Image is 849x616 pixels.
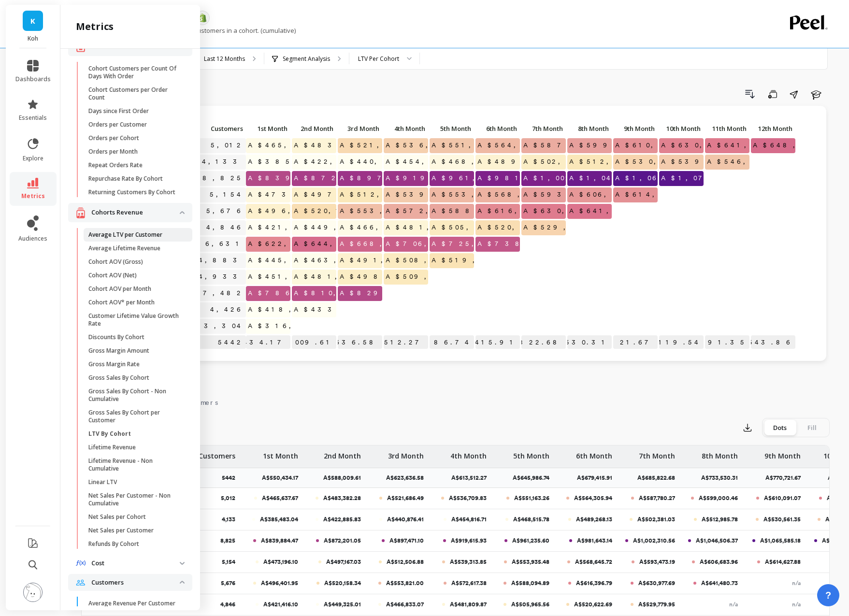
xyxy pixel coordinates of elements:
[292,335,336,350] p: A$588,009.61
[765,558,801,566] p: A$614,627.88
[84,118,192,131] a: Orders per Customer
[430,122,474,135] p: 5th Month
[521,155,616,169] span: A$502,381.03
[88,148,138,156] p: Orders per Month
[180,211,185,214] img: down caret icon
[475,187,568,202] span: A$568,645.72
[521,138,624,153] span: A$587,780.27
[84,406,192,427] a: Gross Sales by Cohort per Customer
[707,125,747,132] span: 11th Month
[659,171,777,186] span: A$1,079,463.93
[338,220,437,235] span: A$466,833.07
[221,579,235,587] p: 5,676
[567,138,656,153] span: A$599,000.46
[84,309,192,330] a: Customer Lifetime Value Growth Rate
[88,600,181,615] p: Average Revenue Per Customer (ARPC)
[292,155,392,169] span: A$422,885.83
[639,445,675,461] p: 7th Month
[337,122,383,137] div: Toggle SortBy
[751,335,795,350] p: A$648,543.86
[451,474,492,482] p: A$613,512.27
[84,83,192,104] a: Cohort Customers per Order Count
[702,445,738,461] p: 8th Month
[475,237,586,251] span: A$738,799.80
[76,579,86,586] img: navigation item icon
[292,138,396,153] span: A$483,382.28
[76,20,114,33] h2: metrics
[384,220,488,235] span: A$481,809.87
[197,270,246,284] a: 4,933
[387,516,424,523] p: A$440,876.41
[246,335,290,350] p: A$550,434.17
[262,474,304,482] p: A$550,434.17
[430,187,530,202] span: A$553,935.48
[430,155,527,169] span: A$468,515.78
[386,125,425,132] span: 4th Month
[521,171,622,186] span: A$1,002,310.56
[751,122,795,135] p: 12th Month
[475,155,576,169] span: A$489,268.13
[88,231,162,239] p: Average LTV per Customer
[338,286,433,301] span: A$829,850.55
[209,138,246,153] a: 5,012
[88,121,147,129] p: Orders per Customer
[88,175,163,183] p: Repurchase Rate By Cohort
[764,445,801,461] p: 9th Month
[825,588,831,602] span: ?
[292,253,376,268] span: A$463,500.60
[292,171,383,186] span: A$872,201.05
[513,474,555,482] p: A$645,986.74
[84,454,192,475] a: Lifetime Revenue - Non Cumulative
[639,558,675,566] p: A$593,473.19
[659,138,763,153] span: A$630,393.71
[387,558,424,566] p: A$512,506.88
[389,537,424,544] p: A$897,471.10
[451,516,487,523] p: A$454,816.71
[84,228,192,242] a: Average LTV per Customer
[613,138,704,153] span: A$610,091.07
[384,155,478,169] span: A$454,816.71
[222,474,241,482] p: 5442
[659,122,705,137] div: Toggle SortBy
[84,475,192,489] a: Linear LTV
[577,474,618,482] p: A$679,415.91
[338,122,382,135] p: 3rd Month
[753,125,792,132] span: 12th Month
[750,122,796,137] div: Toggle SortBy
[88,272,137,279] p: Cohort AOV (Net)
[450,558,487,566] p: A$539,313.85
[659,122,704,135] p: 10th Month
[81,390,830,412] nav: Tabs
[477,125,517,132] span: 6th Month
[699,494,738,502] p: A$599,000.46
[567,187,662,202] span: A$606,683.96
[701,474,744,482] p: A$733,530.31
[338,138,432,153] span: A$521,686.49
[292,122,336,135] p: 2nd Month
[567,122,612,135] p: 8th Month
[180,562,185,565] img: down caret icon
[324,579,361,587] p: A$520,158.34
[292,286,392,301] span: A$810,488.48
[221,494,235,502] p: 5,012
[430,253,524,268] span: A$519,074.07
[23,155,43,162] span: explore
[705,155,793,169] span: A$546,061.67
[696,537,738,544] p: A$1,046,506.37
[88,360,140,368] p: Gross Margin Rate
[84,330,192,344] a: Discounts by Cohort
[764,420,796,435] div: Dots
[576,516,612,523] p: A$489,268.13
[18,235,47,243] span: audiences
[84,62,192,83] a: Cohort Customers per Count of Days with Order
[700,558,738,566] p: A$606,683.96
[246,253,339,268] span: A$445,286.47
[201,171,246,186] a: 8,825
[338,187,430,202] span: A$512,506.88
[764,494,801,502] p: A$610,091.07
[246,319,341,333] span: A$316,141.85
[246,237,340,251] span: A$622,191.95
[88,107,149,115] p: Days since First Order
[661,125,701,132] span: 10th Month
[88,244,160,252] p: Average Lifetime Revenue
